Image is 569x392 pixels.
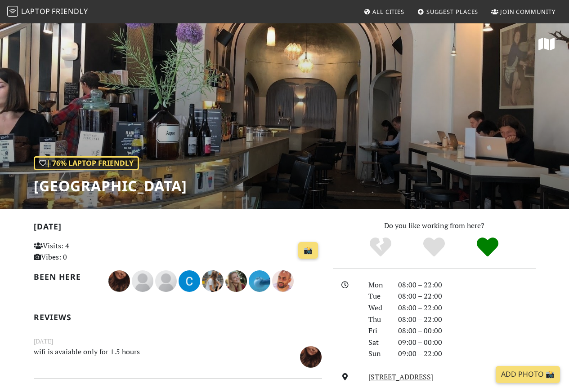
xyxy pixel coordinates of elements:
[393,291,541,302] div: 08:00 – 22:00
[34,177,187,194] h1: [GEOGRAPHIC_DATA]
[34,156,139,171] div: | 76% Laptop Friendly
[155,275,179,285] span: Pia Burrichter
[28,336,327,346] small: [DATE]
[363,314,393,326] div: Thu
[108,275,132,285] span: Silvia Mercuriali
[363,337,393,348] div: Sat
[333,220,536,232] p: Do you like working from here?
[28,346,278,366] p: wifi is avaiable only for 1.5 hours
[34,222,322,235] h2: [DATE]
[393,279,541,291] div: 08:00 – 22:00
[34,313,322,322] h2: Reviews
[354,236,408,259] div: No
[179,275,202,285] span: Cemil Altunay
[7,6,18,17] img: LaptopFriendly
[21,6,50,16] span: Laptop
[393,337,541,348] div: 09:00 – 00:00
[393,302,541,314] div: 08:00 – 22:00
[500,8,556,16] span: Join Community
[393,325,541,337] div: 08:00 – 00:00
[249,275,272,285] span: Alston Ng
[225,270,247,292] img: 1530-tijana.jpg
[300,346,322,368] img: 3596-silvia.jpg
[52,6,88,16] span: Friendly
[496,366,560,383] a: Add Photo 📸
[225,275,249,285] span: Tijana Apostolovic
[461,236,514,259] div: Definitely!
[155,270,177,292] img: blank-535327c66bd565773addf3077783bbfce4b00ec00e9fd257753287c682c7fa38.png
[132,270,153,292] img: blank-535327c66bd565773addf3077783bbfce4b00ec00e9fd257753287c682c7fa38.png
[426,8,479,16] span: Suggest Places
[179,270,200,292] img: 1923-cemil.jpg
[393,314,541,326] div: 08:00 – 22:00
[363,302,393,314] div: Wed
[249,270,270,292] img: 1300-alston.jpg
[363,279,393,291] div: Mon
[34,272,98,282] h2: Been here
[7,4,88,20] a: LaptopFriendly LaptopFriendly
[202,270,224,292] img: 1573-a.jpg
[363,291,393,302] div: Tue
[393,348,541,360] div: 09:00 – 22:00
[298,242,318,259] a: 📸
[202,275,225,285] span: A H
[363,348,393,360] div: Sun
[368,372,433,382] a: [STREET_ADDRESS]
[272,275,294,285] span: Basem Saad
[34,240,123,263] p: Visits: 4 Vibes: 0
[300,351,322,361] span: Silvia Mercuriali
[488,4,559,20] a: Join Community
[372,8,404,16] span: All Cities
[414,4,482,20] a: Suggest Places
[363,325,393,337] div: Fri
[108,270,130,292] img: 3596-silvia.jpg
[408,236,461,259] div: Yes
[272,270,294,292] img: 1157-basem.jpg
[132,275,155,285] span: Chris Crane
[360,4,408,20] a: All Cities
